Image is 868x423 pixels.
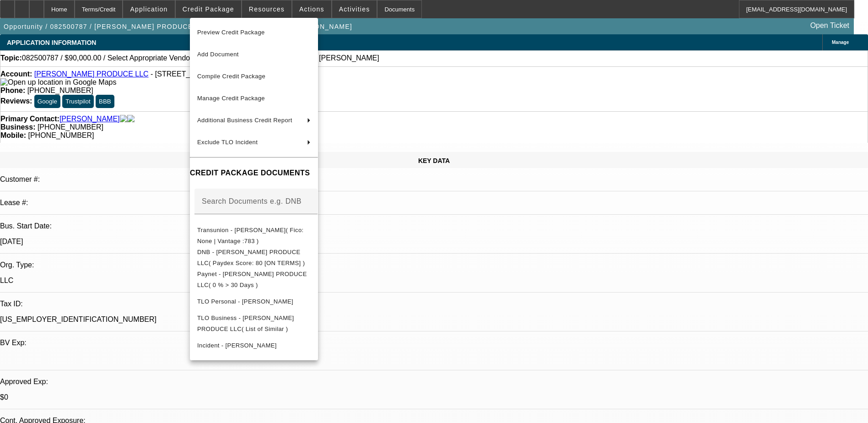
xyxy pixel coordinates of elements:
[190,313,318,335] button: TLO Business - REYNA PRODUCE LLC( List of Similar )
[197,249,305,266] span: DNB - [PERSON_NAME] PRODUCE LLC( Paydex Score: 80 [ON TERMS] )
[197,227,304,244] span: Transunion - [PERSON_NAME]( Fico: None | Vantage :783 )
[197,117,292,124] span: Additional Business Credit Report
[202,197,302,205] mat-label: Search Documents e.g. DNB
[190,335,318,357] button: Incident - Sifuentes, Clemente
[197,271,307,288] span: Paynet - [PERSON_NAME] PRODUCE LLC( 0 % > 30 Days )
[197,342,277,349] span: Incident - [PERSON_NAME]
[197,298,293,305] span: TLO Personal - [PERSON_NAME]
[197,73,265,80] span: Compile Credit Package
[190,291,318,313] button: TLO Personal - Sifuentes, Clemente
[197,29,265,36] span: Preview Credit Package
[190,168,318,179] h4: CREDIT PACKAGE DOCUMENTS
[190,247,318,269] button: DNB - REYNA PRODUCE LLC( Paydex Score: 80 [ON TERMS] )
[197,95,265,102] span: Manage Credit Package
[190,269,318,291] button: Paynet - REYNA PRODUCE LLC( 0 % > 30 Days )
[197,139,258,146] span: Exclude TLO Incident
[197,51,239,58] span: Add Document
[190,225,318,247] button: Transunion - Sifuentes, Clemente( Fico: None | Vantage :783 )
[197,315,294,332] span: TLO Business - [PERSON_NAME] PRODUCE LLC( List of Similar )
